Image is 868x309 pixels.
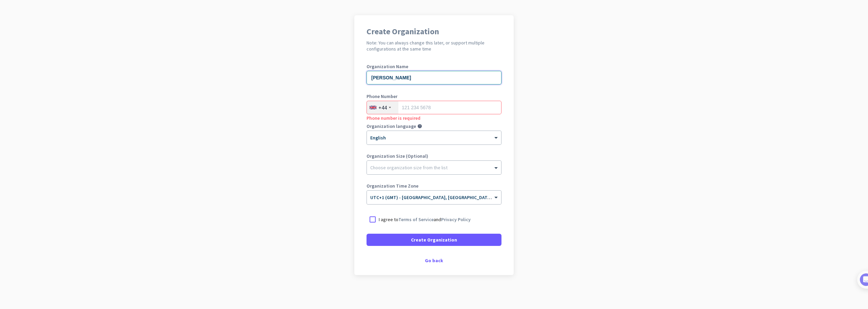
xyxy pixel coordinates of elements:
a: Terms of Service [398,216,434,223]
a: Privacy Policy [441,216,471,223]
input: What is the name of your organization? [367,71,501,84]
i: help [417,124,422,129]
h2: Note: You can always change this later, or support multiple configurations at the same time [367,40,501,52]
input: 121 234 5678 [367,101,501,114]
label: Organization language [367,124,416,129]
div: +44 [378,104,387,111]
label: Organization Size (Optional) [367,154,501,158]
label: Organization Name [367,64,501,69]
span: Phone number is required [367,115,420,121]
span: Create Organization [411,236,457,243]
div: Go back [367,258,501,263]
p: I agree to and [379,216,471,223]
label: Phone Number [367,94,501,99]
button: Create Organization [367,234,501,246]
label: Organization Time Zone [367,184,501,188]
h1: Create Organization [367,27,501,36]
